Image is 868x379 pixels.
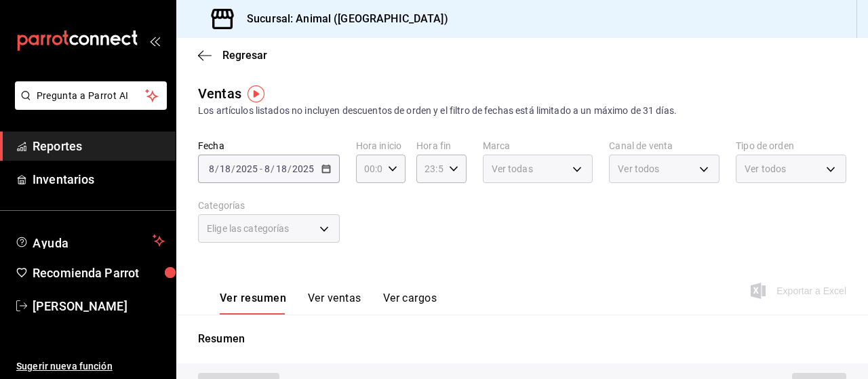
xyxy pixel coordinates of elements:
[292,163,315,174] input: ----
[736,141,846,151] label: Tipo de orden
[198,141,340,151] label: Fecha
[235,163,258,174] input: ----
[15,81,167,110] button: Pregunta a Parrot AI
[207,222,290,235] span: Elige las categorías
[208,163,215,174] input: --
[236,11,448,27] h3: Sucursal: Animal ([GEOGRAPHIC_DATA])
[198,104,846,118] div: Los artículos listados no incluyen descuentos de orden y el filtro de fechas está limitado a un m...
[198,201,340,210] label: Categorías
[222,49,267,62] span: Regresar
[264,163,271,174] input: --
[260,163,262,174] span: -
[33,233,147,249] span: Ayuda
[609,141,719,151] label: Canal de venta
[33,170,165,188] span: Inventarios
[383,292,437,315] button: Ver cargos
[16,359,165,374] span: Sugerir nueva función
[198,49,267,62] button: Regresar
[33,297,165,315] span: [PERSON_NAME]
[198,331,846,347] p: Resumen
[220,292,286,315] button: Ver resumen
[219,163,231,174] input: --
[37,89,146,103] span: Pregunta a Parrot AI
[33,137,165,155] span: Reportes
[492,162,533,176] span: Ver todas
[288,163,292,174] span: /
[198,83,241,104] div: Ventas
[618,162,659,176] span: Ver todos
[356,141,406,151] label: Hora inicio
[275,163,288,174] input: --
[231,163,235,174] span: /
[745,162,786,176] span: Ver todos
[33,264,165,282] span: Recomienda Parrot
[220,292,437,315] div: navigation tabs
[308,292,361,315] button: Ver ventas
[248,85,264,102] img: Tooltip marker
[483,141,593,151] label: Marca
[416,141,466,151] label: Hora fin
[271,163,275,174] span: /
[215,163,219,174] span: /
[149,35,160,46] button: open_drawer_menu
[9,98,167,113] a: Pregunta a Parrot AI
